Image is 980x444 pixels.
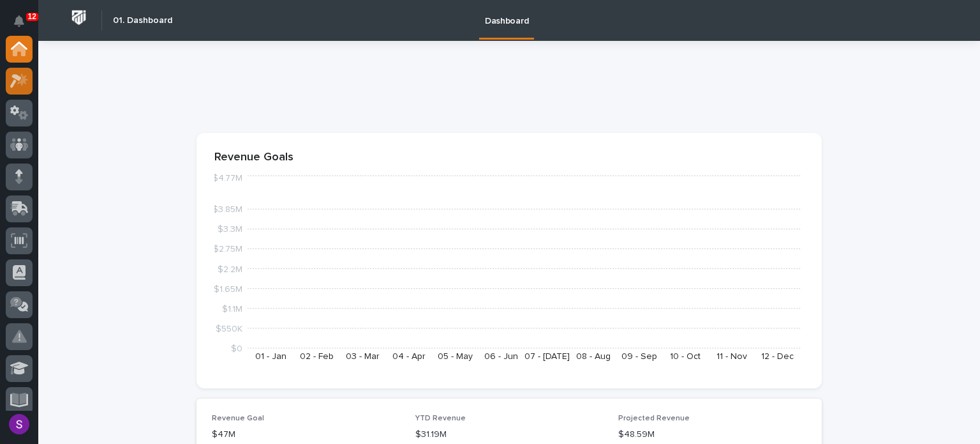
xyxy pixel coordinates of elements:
[255,352,286,361] text: 01 - Jan
[716,352,747,361] text: 11 - Nov
[618,415,690,422] span: Projected Revenue
[212,205,242,214] tspan: $3.85M
[212,174,242,183] tspan: $4.77M
[576,352,611,361] text: 08 - Aug
[214,284,242,293] tspan: $1.65M
[438,352,473,361] text: 05 - May
[218,225,242,234] tspan: $3.3M
[16,15,33,36] div: Notifications12
[415,428,604,441] p: $31.19M
[214,151,804,165] p: Revenue Goals
[761,352,794,361] text: 12 - Dec
[392,352,426,361] text: 04 - Apr
[670,352,701,361] text: 10 - Oct
[415,415,466,422] span: YTD Revenue
[621,352,657,361] text: 09 - Sep
[6,8,33,34] button: Notifications
[484,352,518,361] text: 06 - Jun
[218,264,242,273] tspan: $2.2M
[6,411,33,438] button: users-avatar
[213,245,242,254] tspan: $2.75M
[346,352,380,361] text: 03 - Mar
[222,304,242,313] tspan: $1.1M
[28,12,36,21] p: 12
[67,6,91,29] img: Workspace Logo
[618,428,806,441] p: $48.59M
[231,344,242,353] tspan: $0
[216,324,242,333] tspan: $550K
[113,15,172,26] h2: 01. Dashboard
[300,352,334,361] text: 02 - Feb
[212,415,264,422] span: Revenue Goal
[524,352,570,361] text: 07 - [DATE]
[212,428,400,441] p: $47M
